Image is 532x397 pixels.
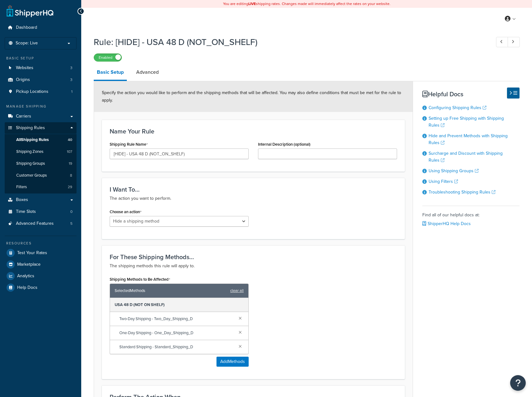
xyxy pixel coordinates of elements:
[5,134,77,146] a: AllShipping Rules40
[16,197,28,203] span: Boxes
[248,1,256,7] b: LIVE
[16,89,48,94] span: Pickup Locations
[5,158,77,169] li: Shipping Groups
[119,343,234,351] span: Standard Shipping - Standard_Shipping_D
[422,206,520,228] div: Find all of our helpful docs at:
[5,62,77,74] a: Websites3
[17,250,47,256] span: Test Your Rates
[94,54,122,61] label: Enabled
[5,86,77,98] li: Pickup Locations
[5,181,77,193] a: Filters29
[17,274,34,279] span: Analytics
[422,220,471,227] a: ShipperHQ Help Docs
[110,254,397,260] h3: For These Shipping Methods...
[70,77,72,83] span: 3
[5,146,77,158] a: Shipping Zones107
[17,262,41,267] span: Marketplace
[16,137,49,143] span: All Shipping Rules
[16,65,33,71] span: Websites
[5,122,77,193] li: Shipping Rules
[5,111,77,122] a: Carriers
[5,158,77,169] a: Shipping Groups19
[510,375,526,391] button: Open Resource Center
[69,161,72,166] span: 19
[110,142,148,147] label: Shipping Rule Name
[17,285,37,290] span: Help Docs
[16,25,37,30] span: Dashboard
[429,178,458,185] a: Using Filters
[68,184,72,190] span: 29
[5,218,77,229] a: Advanced Features5
[110,128,397,135] h3: Name Your Rule
[5,74,77,86] li: Origins
[216,357,249,367] button: AddMethods
[68,137,72,143] span: 40
[429,189,495,195] a: Troubleshooting Shipping Rules
[508,37,520,47] a: Next Record
[67,149,72,154] span: 107
[71,89,72,94] span: 1
[5,181,77,193] li: Filters
[5,22,77,33] a: Dashboard
[429,150,503,163] a: Surcharge and Discount with Shipping Rules
[16,41,38,46] span: Scope: Live
[5,56,77,61] div: Basic Setup
[110,298,248,312] div: USA 48 D (NOT ON SHELF)
[110,186,397,193] h3: I Want To...
[110,209,142,214] label: Choose an action
[5,62,77,74] li: Websites
[16,184,27,190] span: Filters
[16,173,47,178] span: Customer Groups
[5,194,77,206] a: Boxes
[119,329,234,337] span: One-Day Shipping - One_Day_Shipping_D
[496,37,508,47] a: Previous Record
[16,77,30,83] span: Origins
[16,125,45,131] span: Shipping Rules
[422,91,520,98] h3: Helpful Docs
[70,221,72,226] span: 5
[429,115,504,128] a: Setting up Free Shipping with Shipping Rules
[16,114,31,119] span: Carriers
[16,221,54,226] span: Advanced Features
[5,74,77,86] a: Origins3
[119,314,234,323] span: Two-Day Shipping - Two_Day_Shipping_D
[5,282,77,293] a: Help Docs
[429,133,508,146] a: Hide and Prevent Methods with Shipping Rules
[115,286,227,295] span: Selected Methods
[5,104,77,109] div: Manage Shipping
[429,168,479,174] a: Using Shipping Groups
[5,206,77,218] a: Time Slots0
[258,142,311,147] label: Internal Description (optional)
[70,209,72,214] span: 0
[133,65,162,80] a: Advanced
[70,173,72,178] span: 8
[5,270,77,282] a: Analytics
[5,218,77,229] li: Advanced Features
[110,262,397,270] p: The shipping methods this rule will apply to.
[5,247,77,259] a: Test Your Rates
[94,36,485,48] h1: Rule: [HIDE] - USA 48 D (NOT_ON_SHELF)
[16,209,36,214] span: Time Slots
[16,149,43,154] span: Shipping Zones
[70,65,72,71] span: 3
[5,146,77,158] li: Shipping Zones
[230,286,244,295] a: clear all
[110,277,170,282] label: Shipping Methods to Be Affected
[5,122,77,134] a: Shipping Rules
[110,195,397,202] p: The action you want to perform.
[94,65,127,81] a: Basic Setup
[5,206,77,218] li: Time Slots
[429,104,486,111] a: Configuring Shipping Rules
[16,161,45,166] span: Shipping Groups
[5,241,77,246] div: Resources
[102,89,401,103] span: Specify the action you would like to perform and the shipping methods that will be affected. You ...
[5,259,77,270] a: Marketplace
[5,86,77,98] a: Pickup Locations1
